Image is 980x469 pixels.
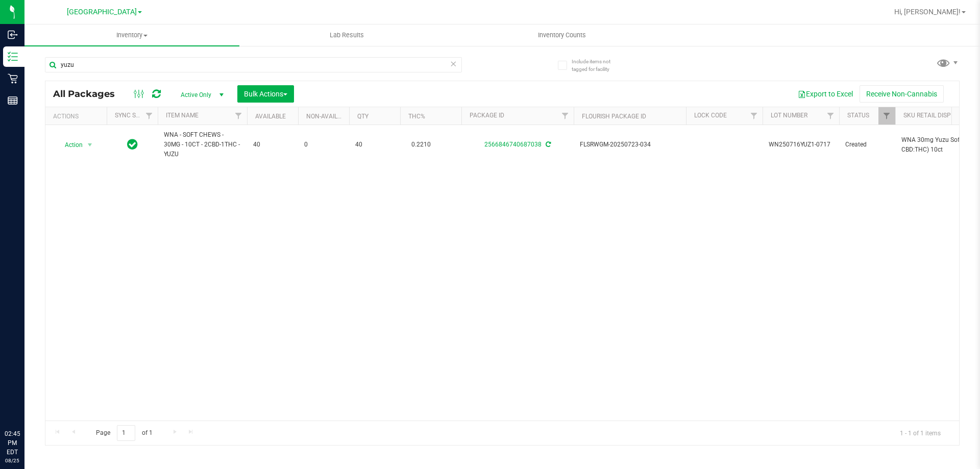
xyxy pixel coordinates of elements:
a: Status [847,112,869,119]
span: In Sync [127,137,138,152]
a: Inventory [24,24,239,46]
a: Filter [822,107,839,125]
span: Lab Results [316,31,378,40]
input: 1 [117,425,135,441]
a: Flourish Package ID [582,113,646,120]
a: Sync Status [115,112,154,119]
button: Export to Excel [791,85,860,103]
inline-svg: Retail [8,73,18,84]
a: Filter [746,107,763,125]
span: Inventory Counts [524,31,600,40]
a: Filter [557,107,574,125]
span: Inventory [24,31,239,40]
span: Created [845,140,889,150]
span: WN250716YUZ1-0717 [769,140,833,150]
inline-svg: Inbound [8,30,18,40]
span: select [84,138,96,152]
a: Available [255,113,286,120]
span: 1 - 1 of 1 items [892,425,949,440]
span: Sync from Compliance System [544,141,551,148]
a: Filter [141,107,158,125]
span: 40 [355,140,394,150]
span: Clear [450,57,457,70]
button: Bulk Actions [237,85,294,103]
inline-svg: Inventory [8,52,18,62]
a: Lot Number [771,112,807,119]
a: Filter [878,107,895,125]
span: Page of 1 [87,425,161,441]
a: THC% [408,113,425,120]
a: Package ID [470,112,504,119]
input: Search Package ID, Item Name, SKU, Lot or Part Number... [45,57,462,72]
iframe: Resource center [10,387,41,418]
inline-svg: Reports [8,95,18,106]
span: Include items not tagged for facility [572,58,623,73]
span: Action [56,138,83,152]
span: 0.2210 [406,137,436,152]
a: Non-Available [306,113,352,120]
a: Item Name [166,112,199,119]
a: Sku Retail Display Name [903,112,980,119]
div: Actions [53,113,103,120]
span: [GEOGRAPHIC_DATA] [67,8,137,16]
a: Inventory Counts [454,24,669,46]
span: 40 [253,140,292,150]
span: All Packages [53,88,125,100]
span: Bulk Actions [244,90,287,98]
span: 0 [304,140,343,150]
span: WNA - SOFT CHEWS - 30MG - 10CT - 2CBD-1THC - YUZU [164,130,241,160]
p: 02:45 PM EDT [5,429,20,457]
a: Lock Code [694,112,727,119]
button: Receive Non-Cannabis [860,85,944,103]
a: Qty [357,113,369,120]
p: 08/25 [5,457,20,464]
a: Lab Results [239,24,454,46]
span: FLSRWGM-20250723-034 [580,140,680,150]
span: Hi, [PERSON_NAME]! [894,8,961,16]
a: 2566846740687038 [484,141,542,148]
a: Filter [230,107,247,125]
